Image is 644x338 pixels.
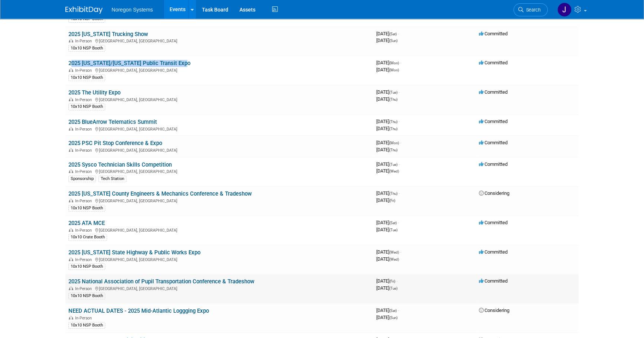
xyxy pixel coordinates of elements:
[75,169,94,174] span: In-Person
[75,39,94,44] span: In-Person
[479,89,508,95] span: Committed
[68,31,148,38] a: 2025 [US_STATE] Trucking Show
[479,31,508,36] span: Committed
[400,140,401,145] span: -
[399,190,400,196] span: -
[513,3,548,16] a: Search
[389,39,397,43] span: (Sun)
[389,221,397,225] span: (Sat)
[68,256,370,262] div: [GEOGRAPHIC_DATA], [GEOGRAPHIC_DATA]
[389,127,397,131] span: (Thu)
[75,97,94,102] span: In-Person
[376,140,401,145] span: [DATE]
[376,227,397,232] span: [DATE]
[68,220,105,226] a: 2025 ATA MCE
[389,228,397,232] span: (Tue)
[479,190,509,196] span: Considering
[68,140,162,147] a: 2025 PSC Pit Stop Conference & Expo
[68,67,370,73] div: [GEOGRAPHIC_DATA], [GEOGRAPHIC_DATA]
[68,234,107,241] div: 10x10 Crate Booth
[376,60,401,65] span: [DATE]
[68,45,105,52] div: 10x10 NSP Booth
[69,127,73,131] img: In-Person Event
[69,286,73,290] img: In-Person Event
[68,190,252,197] a: 2025 [US_STATE] County Engineers & Mechanics Conference & Tradeshow
[376,31,399,36] span: [DATE]
[389,120,397,124] span: (Thu)
[68,227,370,233] div: [GEOGRAPHIC_DATA], [GEOGRAPHIC_DATA]
[68,263,105,270] div: 10x10 NSP Booth
[376,190,400,196] span: [DATE]
[75,127,94,132] span: In-Person
[69,228,73,232] img: In-Person Event
[479,140,508,145] span: Committed
[479,249,508,255] span: Committed
[68,278,254,285] a: 2025 National Association of Pupil Transportation Conference & Tradeshow
[68,197,370,203] div: [GEOGRAPHIC_DATA], [GEOGRAPHIC_DATA]
[68,161,172,168] a: 2025 Sysco Technician Skills Competition
[68,147,370,153] div: [GEOGRAPHIC_DATA], [GEOGRAPHIC_DATA]
[396,278,397,284] span: -
[69,257,73,261] img: In-Person Event
[389,90,397,94] span: (Tue)
[376,249,401,255] span: [DATE]
[68,322,105,329] div: 10x10 NSP Booth
[75,257,94,262] span: In-Person
[65,6,103,14] img: ExhibitDay
[389,169,399,173] span: (Wed)
[69,199,73,202] img: In-Person Event
[376,38,397,43] span: [DATE]
[389,191,397,196] span: (Thu)
[68,16,105,22] div: 10x10 NSP Booth
[68,126,370,132] div: [GEOGRAPHIC_DATA], [GEOGRAPHIC_DATA]
[68,176,96,182] div: Sponsorship
[479,161,508,167] span: Committed
[69,316,73,319] img: In-Person Event
[68,38,370,44] div: [GEOGRAPHIC_DATA], [GEOGRAPHIC_DATA]
[68,89,120,96] a: 2025 The Utility Expo
[68,74,105,81] div: 10x10 NSP Booth
[376,126,397,131] span: [DATE]
[68,119,157,125] a: 2025 BlueArrow Telematics Summit
[524,7,541,13] span: Search
[376,278,397,284] span: [DATE]
[376,119,400,124] span: [DATE]
[400,60,401,65] span: -
[75,228,94,233] span: In-Person
[376,89,400,95] span: [DATE]
[69,68,73,72] img: In-Person Event
[376,161,400,167] span: [DATE]
[389,97,397,102] span: (Thu)
[389,257,399,261] span: (Wed)
[376,256,399,262] span: [DATE]
[389,316,397,320] span: (Sun)
[479,278,508,284] span: Committed
[376,285,397,291] span: [DATE]
[479,308,509,313] span: Considering
[479,119,508,124] span: Committed
[376,315,397,320] span: [DATE]
[68,103,105,110] div: 10x10 NSP Booth
[398,31,399,36] span: -
[99,176,126,182] div: Tech Station
[389,61,399,65] span: (Mon)
[376,147,397,152] span: [DATE]
[389,199,395,203] span: (Fri)
[75,316,94,321] span: In-Person
[400,249,401,255] span: -
[389,286,397,290] span: (Tue)
[557,3,571,17] img: Johana Gil
[75,286,94,291] span: In-Person
[399,161,400,167] span: -
[389,141,399,145] span: (Mon)
[479,220,508,225] span: Committed
[75,148,94,153] span: In-Person
[479,60,508,65] span: Committed
[376,67,399,73] span: [DATE]
[389,148,397,152] span: (Thu)
[389,32,397,36] span: (Sat)
[68,285,370,291] div: [GEOGRAPHIC_DATA], [GEOGRAPHIC_DATA]
[68,293,105,299] div: 10x10 NSP Booth
[376,168,399,174] span: [DATE]
[69,169,73,173] img: In-Person Event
